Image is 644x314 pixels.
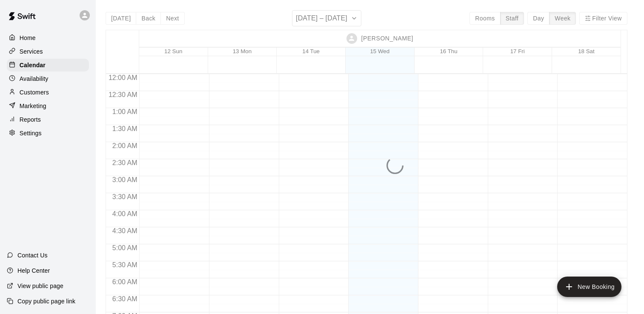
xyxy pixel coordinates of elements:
[7,86,89,99] a: Customers
[20,102,46,110] p: Marketing
[110,261,140,268] span: 5:30 AM
[110,142,140,149] span: 2:00 AM
[20,34,36,42] p: Home
[17,297,75,305] p: Copy public page link
[361,34,413,43] p: [PERSON_NAME]
[110,227,140,234] span: 4:30 AM
[7,72,89,85] a: Availability
[110,108,140,115] span: 1:00 AM
[110,295,140,303] span: 6:30 AM
[110,244,140,251] span: 5:00 AM
[20,47,43,56] p: Services
[233,48,252,54] button: 13 Mon
[110,176,140,183] span: 3:00 AM
[164,48,182,54] button: 12 Sun
[7,31,89,44] a: Home
[106,74,140,81] span: 12:00 AM
[20,129,42,137] p: Settings
[20,88,49,97] p: Customers
[302,48,320,54] button: 14 Tue
[7,127,89,140] a: Settings
[17,251,48,260] p: Contact Us
[7,59,89,71] a: Calendar
[110,210,140,217] span: 4:00 AM
[17,266,50,275] p: Help Center
[370,48,389,54] button: 15 Wed
[110,125,140,132] span: 1:30 AM
[7,45,89,58] a: Services
[7,113,89,126] a: Reports
[557,277,621,297] button: add
[20,61,46,69] p: Calendar
[110,159,140,166] span: 2:30 AM
[20,115,41,124] p: Reports
[7,100,89,112] a: Marketing
[510,48,525,54] button: 17 Fri
[106,91,140,98] span: 12:30 AM
[17,282,63,290] p: View public page
[110,193,140,200] span: 3:30 AM
[440,48,457,54] button: 16 Thu
[20,74,49,83] p: Availability
[110,278,140,285] span: 6:00 AM
[578,48,595,54] button: 18 Sat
